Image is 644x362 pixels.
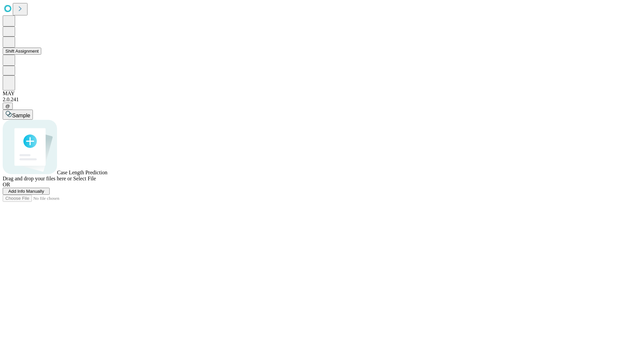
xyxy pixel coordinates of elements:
[73,176,96,181] span: Select File
[3,103,13,110] button: @
[57,170,107,175] span: Case Length Prediction
[3,176,72,181] span: Drag and drop your files here or
[5,104,10,109] span: @
[8,189,44,194] span: Add Info Manually
[3,182,10,187] span: OR
[3,48,41,55] button: Shift Assignment
[3,90,641,97] div: MAY
[3,97,641,103] div: 2.0.241
[3,110,33,120] button: Sample
[3,188,50,195] button: Add Info Manually
[12,113,30,118] span: Sample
